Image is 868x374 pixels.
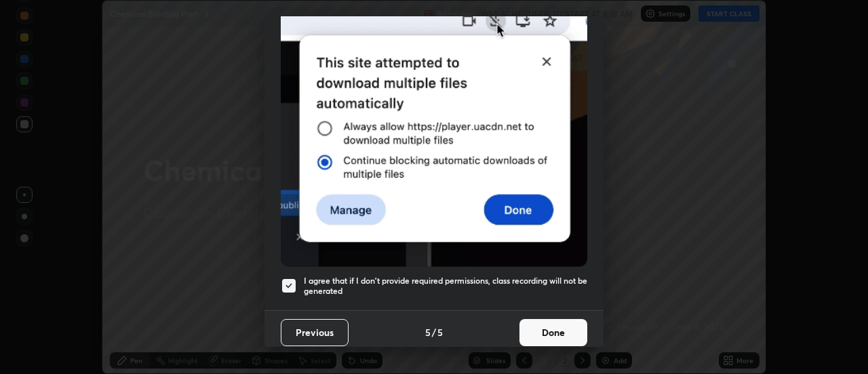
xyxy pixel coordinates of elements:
button: Previous [281,319,349,346]
h4: 5 [425,325,431,339]
h4: / [432,325,436,339]
h5: I agree that if I don't provide required permissions, class recording will not be generated [304,276,587,297]
button: Done [519,319,587,346]
h4: 5 [437,325,443,339]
